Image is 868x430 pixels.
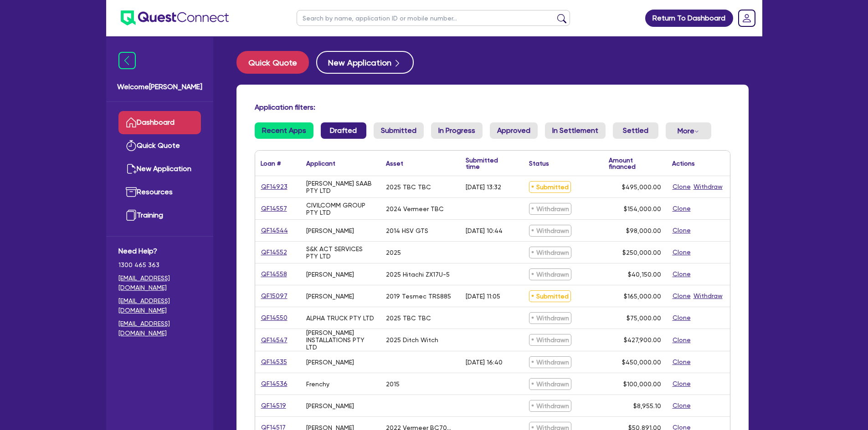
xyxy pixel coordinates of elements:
a: QF14557 [261,203,288,214]
div: [PERSON_NAME] [306,359,354,366]
a: Drafted [321,122,366,139]
button: Clone [672,247,691,258]
h4: Application filters: [255,103,730,111]
a: Dropdown toggle [735,6,759,30]
span: $75,000.00 [627,314,661,322]
img: quick-quote [126,140,137,151]
div: Status [529,160,549,167]
div: ALPHA TRUCK PTY LTD [306,314,374,322]
span: $8,955.10 [633,402,661,410]
div: [PERSON_NAME] [306,271,354,278]
a: In Settlement [545,122,606,139]
a: Resources [118,181,201,204]
div: Asset [386,160,403,167]
img: new-application [126,163,137,174]
span: Withdrawn [529,334,571,346]
span: Submitted [529,181,571,193]
span: Withdrawn [529,356,571,368]
a: QF14544 [261,225,288,236]
a: QF14558 [261,269,288,279]
a: [EMAIL_ADDRESS][DOMAIN_NAME] [118,273,201,293]
div: 2025 [386,249,401,256]
div: 2019 Tesmec TRS885 [386,293,451,300]
a: Submitted [374,122,424,139]
span: Welcome [PERSON_NAME] [117,81,202,92]
a: Dashboard [118,111,201,134]
a: [EMAIL_ADDRESS][DOMAIN_NAME] [118,319,201,338]
div: [DATE] 10:44 [466,227,503,234]
div: 2025 TBC TBC [386,183,431,191]
button: Clone [672,357,691,367]
div: Frenchy [306,380,329,388]
img: training [126,210,137,221]
div: [PERSON_NAME] [306,293,354,300]
span: Withdrawn [529,378,571,390]
a: Quick Quote [236,51,316,74]
span: Withdrawn [529,203,571,215]
a: QF14547 [261,335,288,345]
a: New Application [118,157,201,181]
div: 2025 TBC TBC [386,314,431,322]
div: [PERSON_NAME] [306,402,354,410]
a: Recent Apps [255,122,313,139]
img: icon-menu-close [118,52,136,69]
img: resources [126,187,137,197]
span: 1300 465 363 [118,260,201,270]
a: QF14552 [261,247,288,258]
span: $450,000.00 [622,359,661,366]
a: In Progress [431,122,483,139]
div: [DATE] 11:05 [466,293,500,300]
span: $427,900.00 [624,336,661,344]
span: Withdrawn [529,225,571,237]
div: [DATE] 16:40 [466,359,503,366]
button: Clone [672,269,691,279]
input: Search by name, application ID or mobile number... [297,10,570,26]
a: QF14550 [261,313,288,323]
div: S&K ACT SERVICES PTY LTD [306,245,375,260]
span: Withdrawn [529,268,571,280]
div: 2025 Ditch Witch [386,336,438,344]
img: quest-connect-logo-blue [121,10,229,25]
a: QF14536 [261,379,288,389]
div: Submitted time [466,157,510,170]
span: $40,150.00 [628,271,661,278]
span: $154,000.00 [624,205,661,212]
a: QF15097 [261,291,288,301]
button: Clone [672,400,691,411]
div: 2024 Vermeer TBC [386,205,444,212]
button: Clone [672,182,691,192]
a: Settled [613,122,658,139]
a: Approved [490,122,538,139]
button: Dropdown toggle [666,122,711,139]
span: $250,000.00 [622,249,661,256]
span: $165,000.00 [624,293,661,300]
button: Clone [672,203,691,214]
span: Withdrawn [529,247,571,258]
button: New Application [316,51,414,74]
a: QF14535 [261,357,288,367]
a: QF14923 [261,182,288,192]
button: Quick Quote [236,51,309,74]
button: Clone [672,291,691,301]
span: $100,000.00 [623,380,661,388]
button: Withdraw [693,182,723,192]
div: Loan # [261,160,281,167]
div: 2014 HSV GTS [386,227,428,234]
a: Training [118,204,201,227]
div: [DATE] 13:32 [466,183,501,191]
span: Need Help? [118,246,201,257]
span: Withdrawn [529,400,571,412]
div: [PERSON_NAME] [306,227,354,234]
span: $98,000.00 [626,227,661,234]
a: Quick Quote [118,134,201,157]
div: Amount financed [609,157,661,170]
div: [PERSON_NAME] SAAB PTY LTD [306,180,375,194]
a: QF14519 [261,400,287,411]
button: Clone [672,379,691,389]
span: Submitted [529,290,571,302]
a: [EMAIL_ADDRESS][DOMAIN_NAME] [118,296,201,315]
button: Withdraw [693,291,723,301]
div: 2015 [386,380,400,388]
span: Withdrawn [529,312,571,324]
div: [PERSON_NAME] INSTALLATIONS PTY LTD [306,329,375,351]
